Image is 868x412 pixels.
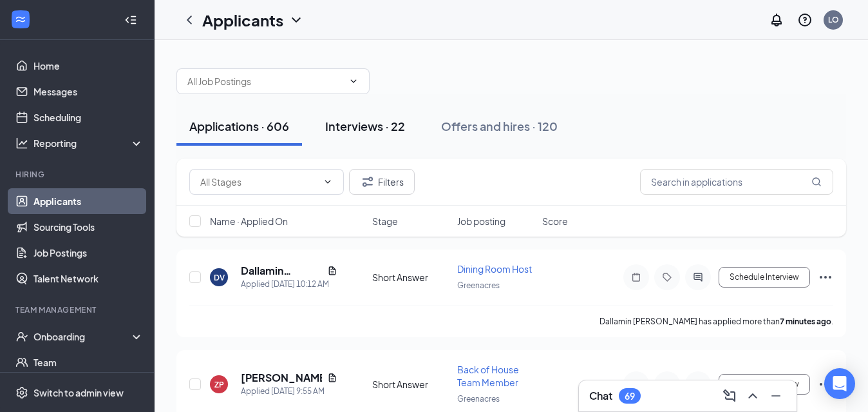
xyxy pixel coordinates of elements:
h5: [PERSON_NAME] [241,371,322,385]
p: Dallamin [PERSON_NAME] has applied more than . [599,316,833,327]
svg: Ellipses [818,377,833,392]
svg: Ellipses [818,270,833,285]
svg: ChevronDown [348,76,359,86]
span: Stage [372,215,398,228]
div: Applications · 606 [189,118,289,134]
div: 69 [625,391,635,402]
span: Dining Room Host [457,263,532,275]
span: Job posting [457,215,505,228]
div: Applied [DATE] 10:12 AM [241,278,337,291]
svg: Tag [659,379,675,389]
svg: Notifications [769,12,784,28]
h5: Dallamin [PERSON_NAME] [241,264,322,278]
span: Name · Applied On [210,215,288,228]
svg: Analysis [15,137,28,150]
button: ChevronUp [742,386,763,406]
input: Search in applications [640,169,833,195]
input: All Job Postings [187,74,343,88]
div: Applied [DATE] 9:55 AM [241,385,337,398]
div: Short Answer [372,271,449,284]
svg: Collapse [124,14,137,26]
h1: Applicants [202,9,283,31]
svg: ChevronDown [323,177,333,187]
svg: ComposeMessage [722,388,737,404]
svg: Filter [360,174,375,190]
div: Offers and hires · 120 [441,118,558,134]
button: Filter Filters [349,169,415,195]
svg: QuestionInfo [797,12,813,28]
svg: Minimize [768,388,784,404]
svg: Note [628,272,644,282]
div: Open Intercom Messenger [824,368,855,399]
svg: Document [327,373,337,383]
svg: UserCheck [15,330,28,343]
div: Switch to admin view [33,386,124,399]
h3: Chat [589,389,612,403]
span: Greenacres [457,280,500,290]
svg: ChevronLeft [182,12,197,28]
div: ZP [214,379,224,390]
a: Scheduling [33,104,144,130]
a: Job Postings [33,240,144,266]
a: Messages [33,79,144,104]
a: Sourcing Tools [33,214,144,240]
b: 7 minutes ago [780,317,831,326]
input: All Stages [200,175,317,189]
a: Applicants [33,188,144,214]
svg: ChevronUp [745,388,760,404]
a: Team [33,349,144,375]
button: Schedule Interview [719,374,810,395]
div: Hiring [15,169,141,180]
svg: ActiveChat [690,272,706,282]
svg: Tag [659,272,675,282]
div: Onboarding [33,330,133,343]
button: Minimize [766,386,786,406]
svg: Settings [15,386,28,399]
div: DV [214,272,225,283]
div: Reporting [33,137,144,150]
button: Schedule Interview [719,267,810,288]
svg: MagnifyingGlass [811,177,822,187]
svg: ActiveChat [690,379,706,389]
svg: Document [327,266,337,276]
div: LO [828,14,839,25]
a: Talent Network [33,266,144,291]
div: Team Management [15,304,141,315]
span: Back of House Team Member [457,364,519,388]
svg: WorkstreamLogo [14,13,27,26]
div: Short Answer [372,378,449,391]
button: ComposeMessage [719,386,740,406]
svg: Note [628,379,644,389]
a: Home [33,53,144,79]
span: Score [542,215,568,228]
svg: ChevronDown [288,12,304,28]
div: Interviews · 22 [325,118,405,134]
span: Greenacres [457,394,500,404]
